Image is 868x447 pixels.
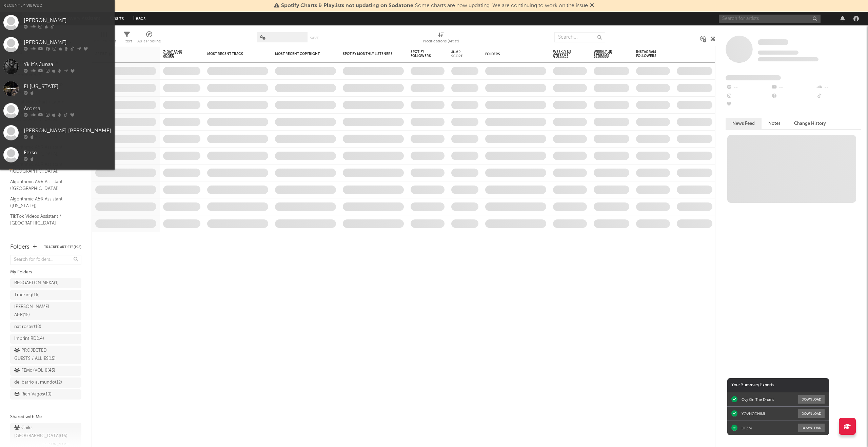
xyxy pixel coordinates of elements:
div: El [US_STATE] [24,83,111,91]
a: Some Artist [758,39,788,46]
input: Search for folders... [10,255,81,265]
div: PROJECTED GUESTS / ALLIES ( 15 ) [14,347,62,363]
button: Change History [787,118,833,129]
div: Folders [10,243,29,251]
div: Spotify Monthly Listeners [343,52,394,56]
button: Download [798,424,825,432]
a: nat roster(18) [10,322,81,332]
div: A&R Pipeline [137,29,161,48]
span: : Some charts are now updating. We are continuing to work on the issue [281,3,588,8]
div: Chiks [GEOGRAPHIC_DATA] ( 16 ) [14,424,76,440]
div: A&R Pipeline [137,37,161,45]
div: Recently Viewed [3,2,111,10]
button: Download [798,409,825,418]
a: TikTok Videos Assistant / [GEOGRAPHIC_DATA] [10,213,75,227]
div: Yk It’s Junaa [24,61,111,69]
div: -- [726,92,771,101]
div: FEMx (VOL I) ( 43 ) [14,367,55,375]
div: nat roster ( 18 ) [14,323,41,331]
a: Charts [105,12,129,25]
div: -- [816,92,861,101]
span: 7-Day Fans Added [163,50,190,58]
div: YOVNGCHIMI [742,411,765,416]
div: Your Summary Exports [727,378,829,392]
a: [PERSON_NAME] A&R(15) [10,302,81,320]
a: Leads [129,12,150,25]
div: Ferso [24,149,111,157]
input: Search for artists [719,15,821,23]
button: Download [798,395,825,404]
div: Shared with Me [10,413,81,421]
div: del barrio al mundo ( 12 ) [14,378,62,387]
div: [PERSON_NAME] [24,39,111,47]
a: Algorithmic A&R Assistant ([US_STATE]) [10,195,75,209]
a: Tracking(16) [10,290,81,300]
div: -- [816,83,861,92]
div: Filters [121,29,132,48]
div: -- [726,101,771,110]
div: Filters [121,37,132,45]
div: Notifications (Artist) [423,29,459,48]
div: [PERSON_NAME] [24,17,111,25]
div: -- [726,83,771,92]
div: Notifications (Artist) [423,37,459,45]
a: PROJECTED GUESTS / ALLIES(15) [10,346,81,364]
div: Artist [95,52,146,56]
div: Instagram Followers [636,50,660,58]
div: My Folders [10,268,81,276]
a: Algorithmic A&R Assistant ([GEOGRAPHIC_DATA]) [10,178,75,192]
div: Imprint RD ( 14 ) [14,335,44,343]
button: News Feed [726,118,762,129]
div: DFZM [742,426,752,430]
span: Fans Added by Platform [726,75,781,80]
span: Spotify Charts & Playlists not updating on Sodatone [281,3,413,8]
div: Folders [485,52,536,56]
span: Weekly US Streams [553,50,577,58]
span: Dismiss [590,3,594,8]
span: Weekly UK Streams [594,50,619,58]
div: Jump Score [451,50,468,58]
button: Tracked Artists(192) [44,246,81,249]
a: Rich Vagos(10) [10,389,81,400]
div: -- [771,83,816,92]
input: Search... [554,32,605,42]
div: Ovy On The Drums [742,397,774,402]
div: [PERSON_NAME] [PERSON_NAME] [24,127,111,135]
a: REGGAETON MEXA(1) [10,278,81,288]
div: Aroma [24,105,111,113]
span: Some Artist [758,39,788,45]
div: Spotify Followers [411,50,434,58]
button: Notes [762,118,787,129]
div: REGGAETON MEXA ( 1 ) [14,279,59,287]
a: Imprint RD(14) [10,334,81,344]
a: del barrio al mundo(12) [10,377,81,388]
a: TikTok Sounds Assistant / [GEOGRAPHIC_DATA] [10,230,75,244]
div: Most Recent Track [207,52,258,56]
div: -- [771,92,816,101]
div: Most Recent Copyright [275,52,326,56]
span: 0 fans last week [758,57,818,61]
div: [PERSON_NAME] A&R ( 15 ) [14,303,62,319]
button: Save [310,36,319,40]
div: Tracking ( 16 ) [14,291,40,299]
a: FEMx (VOL I)(43) [10,366,81,376]
span: Tracking Since: [DATE] [758,51,798,55]
div: Rich Vagos ( 10 ) [14,390,52,399]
